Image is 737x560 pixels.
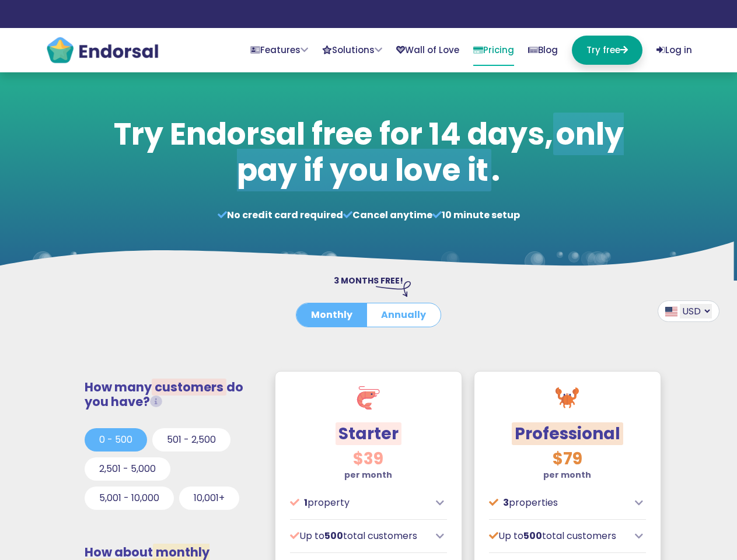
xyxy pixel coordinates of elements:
i: Total customers from whom you request testimonials/reviews. [150,395,162,408]
a: Try free [572,36,642,65]
p: property [290,496,429,510]
img: shrimp.svg [357,386,380,409]
a: Wall of Love [396,36,459,65]
button: 10,001+ [179,487,239,510]
button: 501 - 2,500 [152,428,230,452]
button: 5,001 - 10,000 [85,487,174,510]
span: 500 [523,529,542,542]
img: crab.svg [556,386,579,409]
span: Starter [336,422,401,445]
p: properties [489,496,628,510]
p: Up to total customers [489,529,628,543]
button: Monthly [296,303,367,327]
button: 2,501 - 5,000 [85,457,170,481]
strong: per month [543,469,591,481]
img: endorsal-logo@2x.png [46,36,159,65]
a: Solutions [322,36,382,65]
span: Professional [512,422,623,445]
span: $39 [353,447,383,470]
strong: per month [344,469,392,481]
img: arrow-right-down.svg [376,281,411,296]
a: Blog [528,36,558,65]
p: No credit card required Cancel anytime 10 minute setup [107,208,630,222]
span: $79 [553,447,582,470]
span: only pay if you love it [237,113,624,191]
a: Pricing [473,36,514,66]
span: 500 [324,529,343,542]
button: Annually [366,303,441,327]
a: Features [250,36,308,65]
p: Up to total customers [290,529,429,543]
span: 3 MONTHS FREE! [334,275,403,286]
span: 3 [503,496,509,509]
h3: How many do you have? [85,380,254,409]
span: customers [152,379,226,395]
button: 0 - 500 [85,428,147,452]
a: Log in [656,36,692,65]
h1: Try Endorsal free for 14 days, . [107,116,630,189]
span: 1 [304,496,308,509]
